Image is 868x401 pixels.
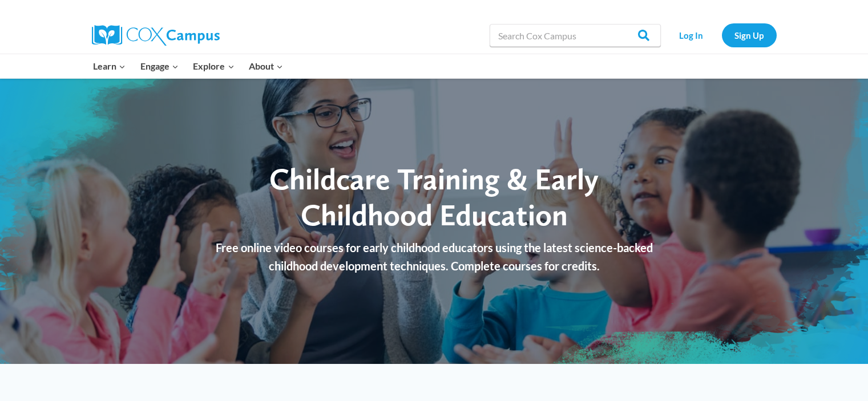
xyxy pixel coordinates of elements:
span: Learn [93,59,126,74]
img: Cox Campus [92,25,220,46]
span: About [249,59,283,74]
span: Engage [140,59,179,74]
a: Log In [667,23,716,47]
nav: Secondary Navigation [667,23,777,47]
input: Search Cox Campus [490,24,661,47]
nav: Primary Navigation [86,54,290,78]
a: Sign Up [722,23,777,47]
span: Childcare Training & Early Childhood Education [269,161,599,232]
p: Free online video courses for early childhood educators using the latest science-backed childhood... [203,238,665,275]
span: Explore [193,59,234,74]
